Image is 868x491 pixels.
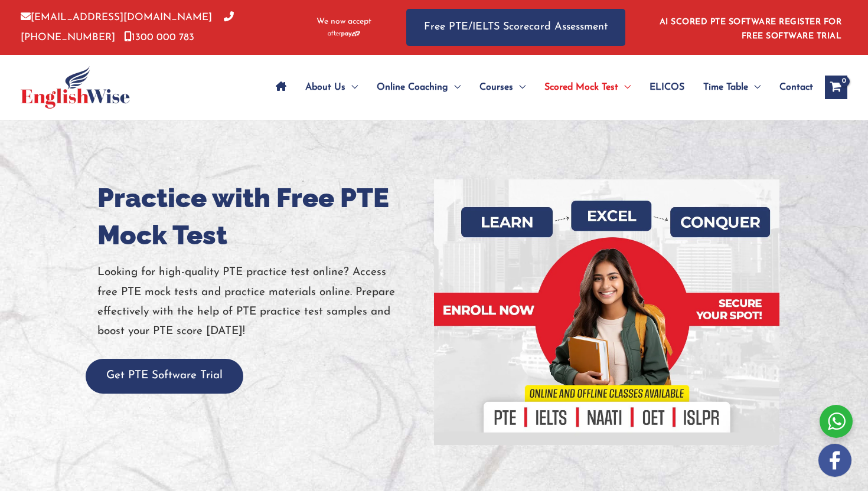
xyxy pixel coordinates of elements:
[21,12,234,42] a: [PHONE_NUMBER]
[266,67,813,108] nav: Site Navigation: Main Menu
[618,67,631,108] span: Menu Toggle
[86,370,243,381] a: Get PTE Software Trial
[650,67,684,108] span: ELICOS
[367,67,470,108] a: Online CoachingMenu Toggle
[124,32,194,42] a: 1300 000 783
[328,31,360,37] img: Afterpay-Logo
[779,67,813,108] span: Contact
[694,67,770,108] a: Time TableMenu Toggle
[86,359,243,394] button: Get PTE Software Trial
[377,67,448,108] span: Online Coaching
[479,67,513,108] span: Courses
[640,67,694,108] a: ELICOS
[470,67,535,108] a: CoursesMenu Toggle
[406,9,625,46] a: Free PTE/IELTS Scorecard Assessment
[652,8,847,47] aside: Header Widget 1
[97,263,425,341] p: Looking for high-quality PTE practice test online? Access free PTE mock tests and practice materi...
[21,66,130,109] img: cropped-ew-logo
[305,67,345,108] span: About Us
[818,444,851,477] img: white-facebook.png
[770,67,813,108] a: Contact
[296,67,367,108] a: About UsMenu Toggle
[748,67,761,108] span: Menu Toggle
[316,16,371,28] span: We now accept
[535,67,640,108] a: Scored Mock TestMenu Toggle
[825,76,847,99] a: View Shopping Cart, empty
[703,67,748,108] span: Time Table
[448,67,461,108] span: Menu Toggle
[97,179,425,254] h1: Practice with Free PTE Mock Test
[513,67,526,108] span: Menu Toggle
[544,67,618,108] span: Scored Mock Test
[21,12,212,22] a: [EMAIL_ADDRESS][DOMAIN_NAME]
[660,18,842,41] a: AI SCORED PTE SOFTWARE REGISTER FOR FREE SOFTWARE TRIAL
[345,67,358,108] span: Menu Toggle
